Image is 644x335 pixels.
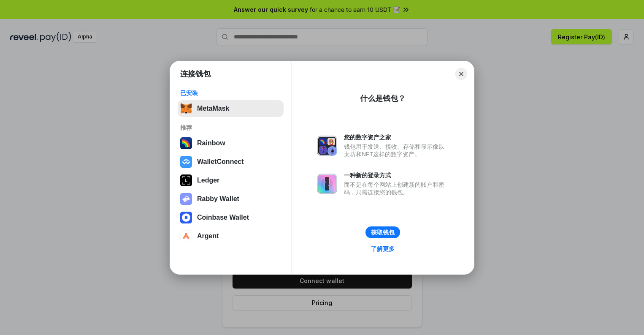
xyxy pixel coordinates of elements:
button: 获取钱包 [365,226,400,238]
button: MetaMask [178,100,284,117]
button: Close [455,68,467,80]
div: 什么是钱包？ [360,93,406,103]
div: MetaMask [197,105,229,112]
button: Argent [178,228,284,245]
button: Ledger [178,172,284,189]
img: svg+xml,%3Csvg%20width%3D%2228%22%20height%3D%2228%22%20viewBox%3D%220%200%2028%2028%22%20fill%3D... [180,230,192,242]
h1: 连接钱包 [180,69,211,79]
div: 推荐 [180,124,281,131]
button: Rainbow [178,135,284,152]
img: svg+xml,%3Csvg%20fill%3D%22none%22%20height%3D%2233%22%20viewBox%3D%220%200%2035%2033%22%20width%... [180,103,192,114]
img: svg+xml,%3Csvg%20width%3D%2228%22%20height%3D%2228%22%20viewBox%3D%220%200%2028%2028%22%20fill%3D... [180,156,192,168]
img: svg+xml,%3Csvg%20xmlns%3D%22http%3A%2F%2Fwww.w3.org%2F2000%2Fsvg%22%20width%3D%2228%22%20height%3... [180,174,192,186]
div: Coinbase Wallet [197,214,249,221]
img: svg+xml,%3Csvg%20xmlns%3D%22http%3A%2F%2Fwww.w3.org%2F2000%2Fsvg%22%20fill%3D%22none%22%20viewBox... [180,193,192,205]
div: 了解更多 [371,245,395,253]
div: 获取钱包 [371,229,395,236]
div: 您的数字资产之家 [344,133,449,141]
div: Rabby Wallet [197,195,239,203]
img: svg+xml,%3Csvg%20width%3D%22120%22%20height%3D%22120%22%20viewBox%3D%220%200%20120%20120%22%20fil... [180,137,192,149]
div: Rainbow [197,139,225,147]
div: 一种新的登录方式 [344,172,449,179]
img: svg+xml,%3Csvg%20xmlns%3D%22http%3A%2F%2Fwww.w3.org%2F2000%2Fsvg%22%20fill%3D%22none%22%20viewBox... [317,174,337,194]
div: 钱包用于发送、接收、存储和显示像以太坊和NFT这样的数字资产。 [344,143,449,158]
div: 已安装 [180,89,281,97]
button: WalletConnect [178,153,284,170]
div: Ledger [197,177,219,184]
button: Rabby Wallet [178,191,284,207]
div: WalletConnect [197,158,244,166]
a: 了解更多 [366,243,400,254]
div: 而不是在每个网站上创建新的账户和密码，只需连接您的钱包。 [344,181,449,196]
button: Coinbase Wallet [178,209,284,226]
img: svg+xml,%3Csvg%20width%3D%2228%22%20height%3D%2228%22%20viewBox%3D%220%200%2028%2028%22%20fill%3D... [180,212,192,223]
div: Argent [197,232,219,240]
img: svg+xml,%3Csvg%20xmlns%3D%22http%3A%2F%2Fwww.w3.org%2F2000%2Fsvg%22%20fill%3D%22none%22%20viewBox... [317,136,337,156]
